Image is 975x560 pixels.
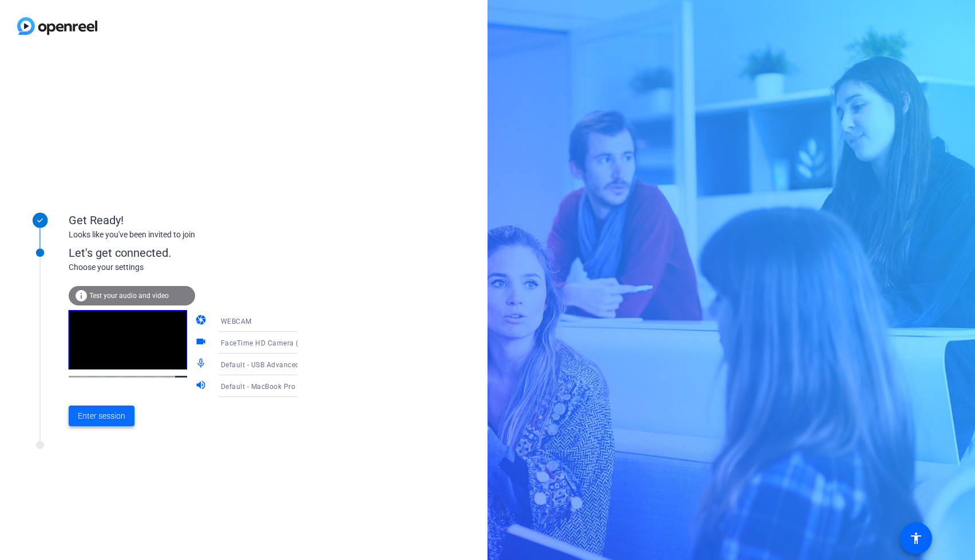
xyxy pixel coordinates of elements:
mat-icon: accessibility [909,531,923,545]
button: Enter session [69,406,134,426]
span: Default - MacBook Pro Speakers (Built-in) [221,382,359,391]
span: FaceTime HD Camera (3A71:F4B5) [221,338,338,347]
span: Enter session [78,410,125,422]
mat-icon: mic_none [195,358,209,371]
mat-icon: camera [195,314,209,328]
span: WEBCAM [221,317,252,325]
div: Get Ready! [69,212,298,229]
mat-icon: volume_up [195,379,209,393]
span: Test your audio and video [89,292,169,300]
div: Let's get connected. [69,244,321,261]
mat-icon: info [74,289,88,303]
div: Choose your settings [69,261,321,273]
mat-icon: videocam [195,336,209,349]
span: Default - USB Advanced Audio Device (0d8c:016c) [221,360,388,369]
div: Looks like you've been invited to join [69,229,298,241]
